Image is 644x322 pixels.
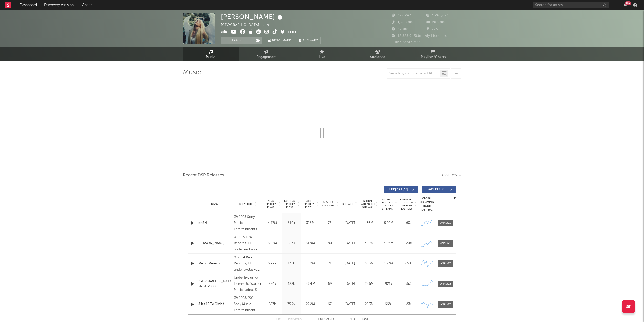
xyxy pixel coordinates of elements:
span: Jump Score: 83.9 [392,41,422,44]
span: Estimated % Playlist Streams Last Day [400,198,414,210]
div: [DATE] [341,302,358,307]
button: Track [221,37,253,44]
span: Live [319,54,325,60]
div: © 2024 Kira Records, LLC, under exclusive license to Warner Music Latina Inc. [234,255,261,273]
a: Music [183,47,239,61]
span: Playlists/Charts [421,54,446,60]
span: 1,200,000 [392,21,415,24]
div: (P) 2023, 2024 Sony Music Entertainment México, S.A. de C.V. [234,295,261,313]
a: Me Lo Merezco [198,261,232,266]
button: Export CSV [440,174,461,177]
button: Summary [297,37,321,44]
div: <5% [400,221,417,226]
div: 67 [321,302,339,307]
span: ATD Spotify Plays [302,200,316,209]
a: Engagement [239,47,294,61]
button: Edit [288,29,297,36]
div: 80 [321,241,339,246]
span: of [326,318,329,321]
span: Released [342,203,354,206]
div: 75.2k [283,302,300,307]
div: 483k [283,241,300,246]
button: First [276,318,283,321]
div: [DATE] [341,261,358,266]
div: [GEOGRAPHIC_DATA] | Latin [221,22,275,28]
span: Copyright [239,203,254,206]
div: 135k [283,261,300,266]
div: 65.2M [302,261,319,266]
div: <5% [400,261,417,266]
span: Recent DSP Releases [183,172,224,178]
div: 527k [264,302,281,307]
span: Music [206,54,215,60]
div: 31.8M [302,241,319,246]
button: Next [350,318,357,321]
span: 286,000 [426,21,447,24]
div: 5.02M [380,221,397,226]
button: Previous [288,318,302,321]
span: Global Rolling 7D Audio Streams [380,198,394,210]
div: 38.3M [361,261,378,266]
a: Audience [350,47,406,61]
div: Name [198,202,232,206]
div: 4.17M [264,221,281,226]
div: 122k [283,281,300,287]
a: Live [294,47,350,61]
div: 1.23M [380,261,397,266]
span: Summary [303,39,318,42]
span: 1,265,823 [426,14,449,17]
div: [DATE] [341,241,358,246]
input: Search by song name or URL [387,72,440,76]
div: [PERSON_NAME] [221,13,284,21]
input: Search for artists [533,2,609,8]
a: Benchmark [265,37,294,44]
div: 71 [321,261,339,266]
div: <5% [400,281,417,287]
a: [GEOGRAPHIC_DATA] EN EL 2000 [198,279,232,289]
span: 329,247 [392,14,411,17]
div: 3.53M [264,241,281,246]
span: 7 Day Spotify Plays [264,200,278,209]
div: <5% [400,302,417,307]
span: Last Day Spotify Plays [283,200,297,209]
div: 78 [321,221,339,226]
button: 99+ [623,3,627,7]
span: Benchmark [272,38,291,44]
span: Audience [370,54,385,60]
div: 69 [321,281,339,287]
span: Engagement [256,54,277,60]
div: 4.04M [380,241,397,246]
div: 668k [380,302,397,307]
div: 99 + [625,1,631,5]
a: Playlists/Charts [406,47,461,61]
div: Under Exclusive License to Warner Music Latina, © 2023 Kira Records, LLC [234,275,261,293]
div: 36.7M [361,241,378,246]
div: 610k [283,221,300,226]
div: 156M [361,221,378,226]
span: to [320,318,323,321]
span: 87,000 [392,28,410,31]
div: [DATE] [341,221,358,226]
button: Last [362,318,368,321]
div: 25.5M [361,281,378,287]
span: Originals ( 32 ) [387,188,410,191]
div: 25.3M [361,302,378,307]
a: A las 12 Te Olvidé [198,302,232,307]
a: [PERSON_NAME] [198,241,232,246]
div: 59.4M [302,281,319,287]
span: Features ( 31 ) [425,188,448,191]
button: Features(31) [422,186,456,193]
span: 12,525,945 Monthly Listeners [392,34,447,38]
span: Global ATD Audio Streams [361,200,375,209]
div: 27.2M [302,302,319,307]
span: 775 [426,28,438,31]
button: Originals(32) [384,186,418,193]
div: Global Streaming Trend (Last 60D) [419,197,434,212]
div: 326M [302,221,319,226]
div: 999k [264,261,281,266]
a: orióN [198,221,232,226]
